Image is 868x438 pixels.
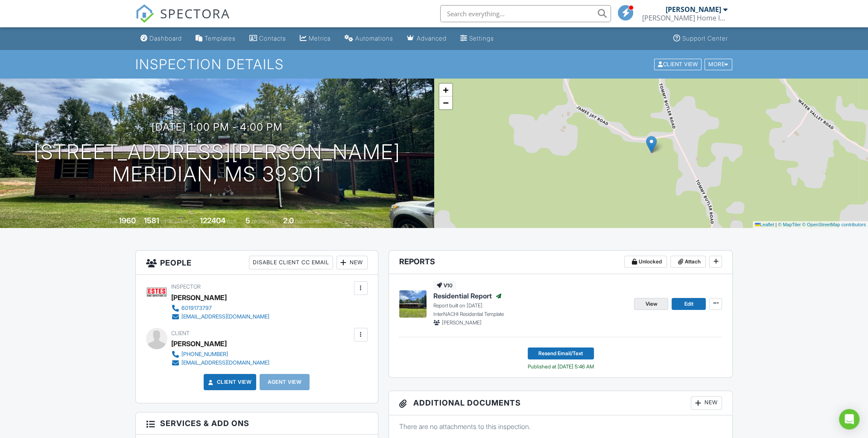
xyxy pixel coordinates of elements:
div: 1960 [119,216,136,225]
a: Zoom out [439,96,452,109]
div: 5 [245,216,250,225]
a: 6019173797 [171,304,269,312]
span: bathrooms [295,218,319,225]
div: 6019173797 [181,305,212,312]
div: [EMAIL_ADDRESS][DOMAIN_NAME] [181,313,269,320]
div: 122404 [200,216,225,225]
div: [EMAIL_ADDRESS][DOMAIN_NAME] [181,359,269,366]
span: Lot Size [181,218,199,225]
a: [EMAIL_ADDRESS][DOMAIN_NAME] [171,312,269,321]
div: Client View [654,58,701,70]
a: Client View [207,378,252,386]
a: Support Center [670,31,731,47]
a: Templates [192,31,239,47]
div: New [336,256,368,269]
a: Advanced [403,31,450,47]
h1: Inspection Details [135,57,733,72]
a: Leaflet [755,222,774,227]
div: Metrics [309,35,331,42]
div: New [691,396,722,410]
div: Disable Client CC Email [249,256,333,269]
img: The Best Home Inspection Software - Spectora [135,4,154,23]
h1: [STREET_ADDRESS][PERSON_NAME] Meridian, MS 39301 [34,141,400,186]
p: There are no attachments to this inspection. [399,422,722,431]
a: Settings [457,31,497,47]
a: © MapTiler [778,222,801,227]
a: SPECTORA [135,12,230,29]
h3: Services & Add ons [136,412,378,435]
input: Search everything... [440,5,611,22]
div: [PHONE_NUMBER] [181,351,228,358]
div: Dashboard [149,35,182,42]
span: bedrooms [251,218,275,225]
img: Marker [646,136,657,153]
span: − [443,97,448,108]
a: Client View [653,61,704,67]
div: Estes Home Inspections [642,14,728,22]
a: [PHONE_NUMBER] [171,350,269,359]
span: Inspector [171,283,201,290]
span: + [443,85,448,95]
span: | [775,222,777,227]
div: More [704,58,732,70]
a: Dashboard [137,31,185,47]
span: Built [108,218,117,225]
div: Open Intercom Messenger [839,409,859,429]
span: SPECTORA [160,4,230,22]
span: sq.ft. [227,218,237,225]
div: Support Center [682,35,728,42]
div: Templates [205,35,236,42]
a: Zoom in [439,84,452,96]
h3: [DATE] 1:00 pm - 4:00 pm [152,121,283,133]
div: [PERSON_NAME] [666,5,721,14]
div: [PERSON_NAME] [171,291,227,304]
a: Contacts [246,31,289,47]
a: [EMAIL_ADDRESS][DOMAIN_NAME] [171,359,269,367]
div: 1581 [144,216,159,225]
h3: Additional Documents [389,391,733,415]
div: [PERSON_NAME] [171,337,227,350]
div: Settings [469,35,494,42]
div: 2.0 [283,216,294,225]
a: Automations (Basic) [341,31,397,47]
div: Automations [355,35,393,42]
span: Client [171,330,190,336]
a: Metrics [296,31,334,47]
div: Contacts [259,35,286,42]
span: sq. ft. [161,218,172,225]
h3: People [136,251,378,275]
a: © OpenStreetMap contributors [802,222,866,227]
div: Advanced [417,35,447,42]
